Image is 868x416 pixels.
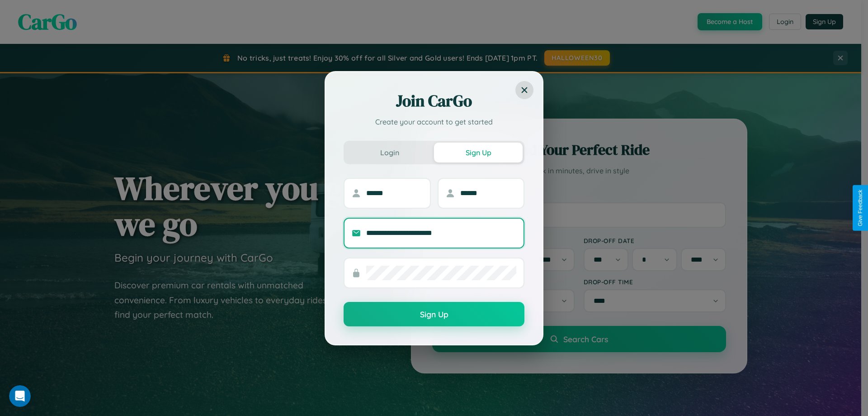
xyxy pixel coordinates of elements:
button: Login [345,143,434,163]
p: Create your account to get started [344,116,524,127]
iframe: Intercom live chat [9,385,31,407]
div: Give Feedback [857,190,863,226]
button: Sign Up [434,143,523,163]
h2: Join CarGo [344,90,524,112]
button: Sign Up [344,302,524,326]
